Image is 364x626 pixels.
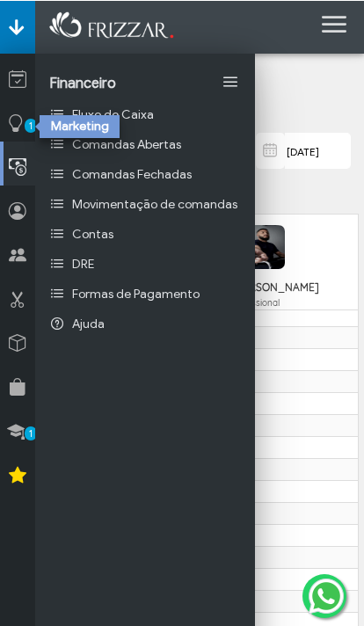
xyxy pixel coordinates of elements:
span: Formas de Pagamento [72,286,200,301]
span: ui-button [12,13,23,40]
div: Marketing [40,114,120,137]
a: Comandas Fechadas [35,158,255,188]
a: Comandas Abertas [35,128,255,158]
span: Comandas Abertas [72,136,181,151]
span: Contas [72,226,113,241]
a: Ajuda [35,308,255,338]
a: Contas [35,218,255,248]
span: [PERSON_NAME] [232,280,319,293]
span: Comandas Fechadas [72,166,192,181]
a: Formas de Pagamento [35,278,255,308]
a: Movimentação de comandas [35,188,255,218]
span: 1 [25,426,37,440]
span: Fluxo de Caixa [72,106,154,121]
span: Financeiro [49,74,116,91]
img: whatsapp.png [305,574,347,616]
img: calendar-01.svg [259,139,281,160]
span: DRE [72,256,94,271]
a: Fluxo de Caixa [35,98,255,128]
span: 1 [25,118,37,132]
a: DRE [35,248,255,278]
img: FuncionarioFotoBean_get.xhtml [241,224,285,268]
span: Ajuda [72,316,105,331]
input: data [285,132,351,168]
span: Profissional [232,296,280,308]
span: Movimentação de comandas [72,196,237,211]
